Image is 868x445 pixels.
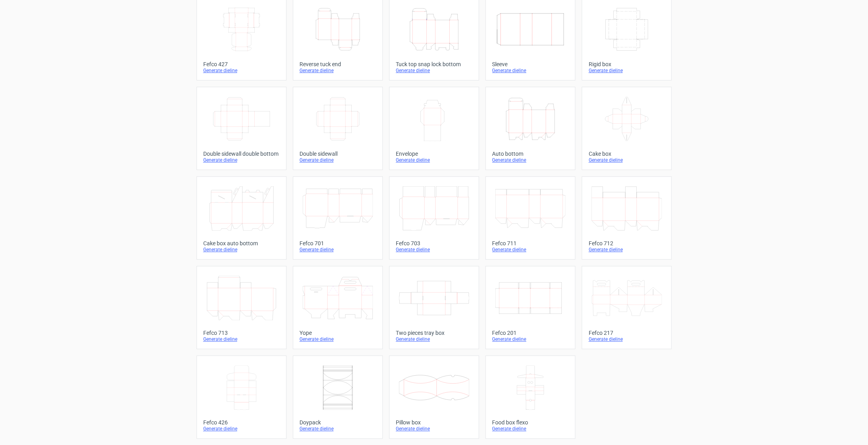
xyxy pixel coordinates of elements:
[396,330,472,336] div: Two pieces tray box
[588,151,665,157] div: Cake box
[389,266,479,349] a: Two pieces tray boxGenerate dieline
[203,240,280,246] div: Cake box auto bottom
[492,240,568,246] div: Fefco 711
[492,67,568,74] div: Generate dieline
[588,240,665,246] div: Fefco 712
[300,426,376,432] div: Generate dieline
[203,157,280,163] div: Generate dieline
[492,151,568,157] div: Auto bottom
[196,355,286,439] a: Fefco 426Generate dieline
[588,330,665,336] div: Fefco 217
[492,330,568,336] div: Fefco 201
[396,151,472,157] div: Envelope
[293,355,383,439] a: DoypackGenerate dieline
[396,61,472,67] div: Tuck top snap lock bottom
[203,61,280,67] div: Fefco 427
[588,67,665,74] div: Generate dieline
[396,240,472,246] div: Fefco 703
[396,336,472,342] div: Generate dieline
[492,419,568,426] div: Food box flexo
[203,336,280,342] div: Generate dieline
[293,87,383,170] a: Double sidewallGenerate dieline
[582,266,672,349] a: Fefco 217Generate dieline
[196,87,286,170] a: Double sidewall double bottomGenerate dieline
[588,157,665,163] div: Generate dieline
[582,87,672,170] a: Cake boxGenerate dieline
[300,157,376,163] div: Generate dieline
[396,157,472,163] div: Generate dieline
[389,355,479,439] a: Pillow boxGenerate dieline
[396,426,472,432] div: Generate dieline
[196,266,286,349] a: Fefco 713Generate dieline
[300,330,376,336] div: Yope
[203,419,280,426] div: Fefco 426
[588,336,665,342] div: Generate dieline
[492,61,568,67] div: Sleeve
[396,67,472,74] div: Generate dieline
[203,330,280,336] div: Fefco 713
[396,246,472,253] div: Generate dieline
[492,426,568,432] div: Generate dieline
[300,246,376,253] div: Generate dieline
[389,87,479,170] a: EnvelopeGenerate dieline
[203,426,280,432] div: Generate dieline
[300,67,376,74] div: Generate dieline
[300,240,376,246] div: Fefco 701
[203,246,280,253] div: Generate dieline
[389,176,479,260] a: Fefco 703Generate dieline
[485,266,575,349] a: Fefco 201Generate dieline
[492,157,568,163] div: Generate dieline
[485,176,575,260] a: Fefco 711Generate dieline
[293,266,383,349] a: YopeGenerate dieline
[485,355,575,439] a: Food box flexoGenerate dieline
[396,419,472,426] div: Pillow box
[588,246,665,253] div: Generate dieline
[300,419,376,426] div: Doypack
[588,61,665,67] div: Rigid box
[492,246,568,253] div: Generate dieline
[293,176,383,260] a: Fefco 701Generate dieline
[196,176,286,260] a: Cake box auto bottomGenerate dieline
[492,336,568,342] div: Generate dieline
[203,67,280,74] div: Generate dieline
[300,336,376,342] div: Generate dieline
[300,61,376,67] div: Reverse tuck end
[203,151,280,157] div: Double sidewall double bottom
[485,87,575,170] a: Auto bottomGenerate dieline
[582,176,672,260] a: Fefco 712Generate dieline
[300,151,376,157] div: Double sidewall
